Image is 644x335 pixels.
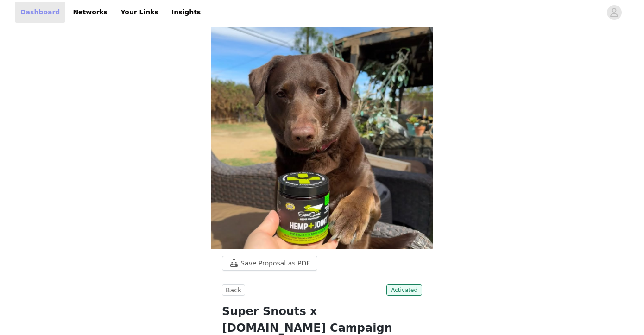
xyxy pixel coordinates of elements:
[211,27,433,249] img: campaign image
[610,5,619,20] div: avatar
[166,2,206,23] a: Insights
[115,2,164,23] a: Your Links
[222,284,245,296] button: Back
[15,2,65,23] a: Dashboard
[67,2,113,23] a: Networks
[222,256,317,271] button: Save Proposal as PDF
[386,284,422,296] span: Activated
